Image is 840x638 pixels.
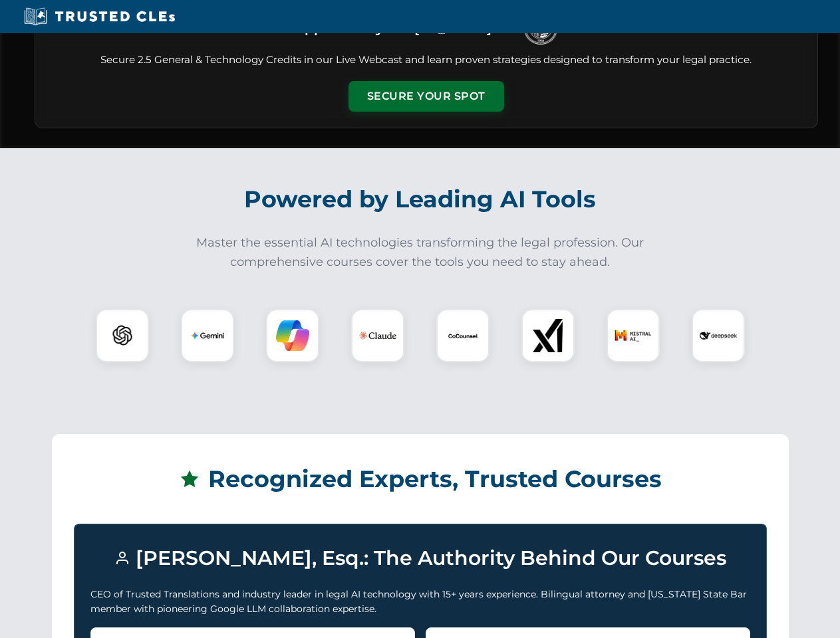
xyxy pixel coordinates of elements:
[349,81,504,112] button: Secure Your Spot
[359,317,396,354] img: Claude Logo
[90,540,750,576] h3: [PERSON_NAME], Esq.: The Authority Behind Our Courses
[446,319,480,352] img: CoCounsel Logo
[74,456,767,502] h2: Recognized Experts, Trusted Courses
[436,309,490,362] div: CoCounsel
[90,587,750,617] p: CEO of Trusted Translations and industry leader in legal AI technology with 15+ years experience....
[52,176,789,223] h2: Powered by Leading AI Tools
[181,309,234,362] div: Gemini
[103,316,142,355] img: ChatGPT Logo
[191,319,224,352] img: Gemini Logo
[276,319,309,352] img: Copilot Logo
[615,317,652,354] img: Mistral AI Logo
[700,317,737,354] img: DeepSeek Logo
[266,309,319,362] div: Copilot
[96,309,149,362] div: ChatGPT
[521,309,575,362] div: xAI
[351,309,404,362] div: Claude
[531,319,565,352] img: xAI Logo
[51,53,801,68] p: Secure 2.5 General & Technology Credits in our Live Webcast and learn proven strategies designed ...
[20,7,179,27] img: Trusted CLEs
[607,309,660,362] div: Mistral AI
[188,233,653,272] p: Master the essential AI technologies transforming the legal profession. Our comprehensive courses...
[692,309,745,362] div: DeepSeek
